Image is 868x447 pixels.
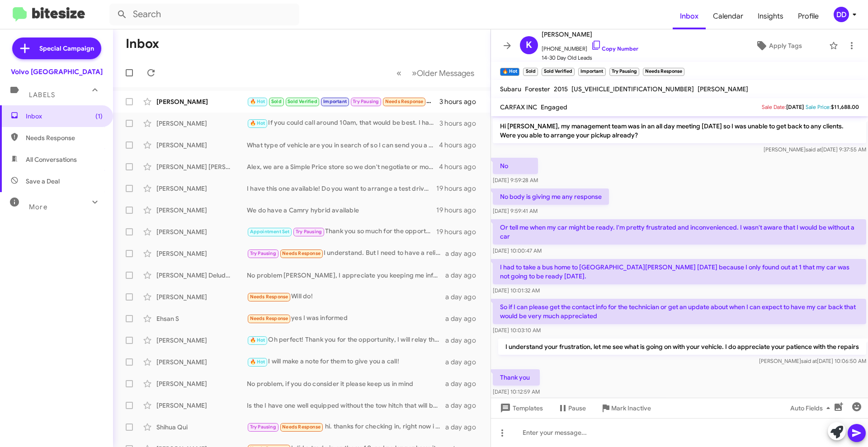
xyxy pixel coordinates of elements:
[353,99,379,104] span: Try Pausing
[764,146,866,153] span: [PERSON_NAME] [DATE] 9:37:55 AM
[493,388,540,395] span: [DATE] 10:12:59 AM
[250,359,265,365] span: 🔥 Hot
[436,227,483,236] div: 19 hours ago
[392,64,480,82] nav: Page navigation example
[247,422,445,432] div: hi. thanks for checking in, right now i don’t have any car that want to sell atm, but will let yo...
[288,99,317,104] span: Sold Verified
[698,85,748,93] span: [PERSON_NAME]
[783,400,841,416] button: Auto Fields
[500,103,537,111] span: CARFAX INC
[445,336,483,345] div: a day ago
[247,401,445,410] div: Is the I have one well equipped without the tow hitch that will be available in the next week! [U...
[250,120,265,126] span: 🔥 Hot
[26,155,77,164] span: All Conversations
[769,38,802,54] span: Apply Tags
[826,7,858,22] button: DD
[493,327,541,334] span: [DATE] 10:03:10 AM
[673,3,706,29] a: Inbox
[790,400,834,416] span: Auto Fields
[95,112,103,121] span: (1)
[831,104,859,110] span: $11,688.00
[436,206,483,215] div: 19 hours ago
[391,64,407,82] button: Previous
[554,85,568,93] span: 2015
[11,67,103,76] div: Volvo [GEOGRAPHIC_DATA]
[247,226,436,237] div: Thank you so much for the opportunity! We will definitely be in contact if we need anything addit...
[406,64,480,82] button: Next
[250,229,290,235] span: Appointment Set
[439,97,483,106] div: 3 hours ago
[156,162,247,171] div: [PERSON_NAME] [PERSON_NAME]
[247,335,445,345] div: Oh perfect! Thank you for the opportunity, I will relay the message to [PERSON_NAME]
[439,162,483,171] div: 4 hours ago
[445,314,483,323] div: a day ago
[156,401,247,410] div: [PERSON_NAME]
[156,184,247,193] div: [PERSON_NAME]
[500,68,519,76] small: 🔥 Hot
[156,206,247,215] div: [PERSON_NAME]
[247,292,445,302] div: Will do!
[156,314,247,323] div: Ehsan S
[250,424,276,430] span: Try Pausing
[445,379,483,388] div: a day ago
[156,336,247,345] div: [PERSON_NAME]
[109,4,299,25] input: Search
[156,249,247,258] div: [PERSON_NAME]
[786,104,804,110] span: [DATE]
[445,292,483,301] div: a day ago
[156,119,247,128] div: [PERSON_NAME]
[498,339,866,355] p: I understand your frustration, let me see what is going on with your vehicle. I do appreciate you...
[282,250,321,256] span: Needs Response
[247,206,436,215] div: We do have a Camry hybrid available
[523,68,538,76] small: Sold
[250,250,276,256] span: Try Pausing
[445,401,483,410] div: a day ago
[493,369,540,386] p: Thank you
[493,207,538,214] span: [DATE] 9:59:41 AM
[250,99,265,104] span: 🔥 Hot
[609,68,639,76] small: Try Pausing
[156,379,247,388] div: [PERSON_NAME]
[436,184,483,193] div: 19 hours ago
[296,229,322,235] span: Try Pausing
[396,67,401,79] span: «
[247,118,439,128] div: If you could call around 10am, that would be best. I have a handful of meetings throughout the da...
[126,37,159,51] h1: Inbox
[550,400,593,416] button: Pause
[571,85,694,93] span: [US_VEHICLE_IDENTIFICATION_NUMBER]
[26,177,60,186] span: Save a Deal
[834,7,849,22] div: DD
[493,219,866,245] p: Or tell me when my car might be ready. I'm pretty frustrated and inconvenienced. I wasn't aware t...
[706,3,750,29] a: Calendar
[439,119,483,128] div: 3 hours ago
[542,68,575,76] small: Sold Verified
[526,38,532,52] span: K
[247,357,445,367] div: I will make a note for them to give you a call!
[156,97,247,106] div: [PERSON_NAME]
[39,44,94,53] span: Special Campaign
[156,271,247,280] div: [PERSON_NAME] Deluda [PERSON_NAME]
[762,104,786,110] span: Sale Date:
[156,358,247,367] div: [PERSON_NAME]
[593,400,658,416] button: Mark Inactive
[156,423,247,432] div: Shihua Qui
[445,249,483,258] div: a day ago
[750,3,791,29] a: Insights
[500,85,521,93] span: Subaru
[412,67,417,79] span: »
[791,3,826,29] a: Profile
[282,424,321,430] span: Needs Response
[732,38,825,54] button: Apply Tags
[247,96,439,107] div: Thank you. I think I just was under informed about this process and was not aware that I would ne...
[247,379,445,388] div: No problem, if you do consider it please keep us in mind
[578,68,605,76] small: Important
[29,203,47,211] span: More
[12,38,101,59] a: Special Campaign
[156,227,247,236] div: [PERSON_NAME]
[247,248,445,259] div: I understand. But I need to have a reliable car at that price.
[445,271,483,280] div: a day ago
[491,400,550,416] button: Templates
[493,118,866,143] p: Hi [PERSON_NAME], my management team was in an all day meeting [DATE] so I was unable to get back...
